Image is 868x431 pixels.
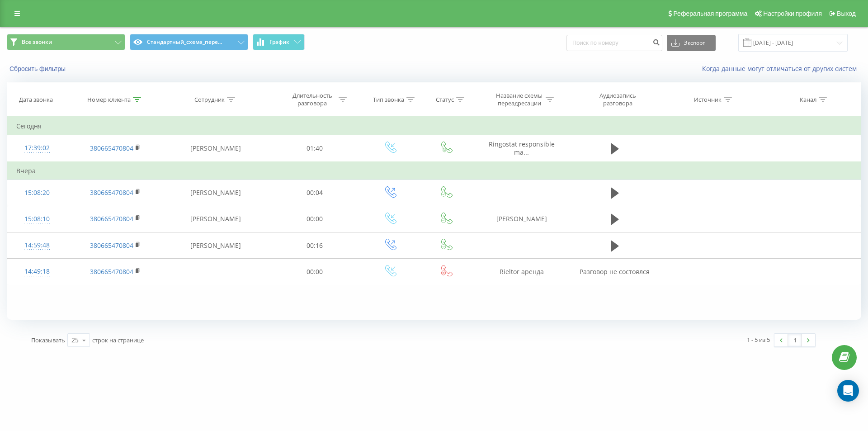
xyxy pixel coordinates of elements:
a: 1 [788,334,802,346]
div: 14:49:18 [16,263,57,280]
div: Номер клиента [87,96,131,104]
input: Поиск по номеру [566,35,662,51]
span: Показывать [31,336,65,344]
td: Сегодня [7,117,861,135]
td: [PERSON_NAME] [164,232,268,259]
button: Стандартный_схема_пере... [130,34,248,50]
span: Разговор не состоялся [580,267,650,276]
span: График [269,39,289,45]
a: 380665470804 [90,267,133,276]
a: 380665470804 [90,188,133,197]
div: Дата звонка [19,96,53,104]
td: Вчера [7,162,861,180]
span: Ringostat responsible ma... [489,140,555,156]
span: Реферальная программа [673,10,747,17]
div: 25 [71,336,79,345]
div: Аудиозапись разговора [588,92,647,107]
a: 380665470804 [90,144,133,152]
a: 380665470804 [90,214,133,223]
td: 00:00 [268,206,361,232]
button: Сбросить фильтры [7,65,70,73]
span: строк на странице [92,336,144,344]
div: Канал [800,96,816,104]
div: Тип звонка [373,96,404,104]
span: Все звонки [22,38,52,46]
button: Экспорт [667,35,716,51]
div: Статус [436,96,454,104]
div: 15:08:10 [16,210,57,228]
td: 00:16 [268,232,361,259]
td: [PERSON_NAME] [473,206,570,232]
td: [PERSON_NAME] [164,180,268,206]
td: 00:00 [268,259,361,285]
td: [PERSON_NAME] [164,206,268,232]
span: Выход [837,10,856,17]
div: Сотрудник [194,96,225,104]
div: 17:39:02 [16,139,57,157]
div: Длительность разговора [288,92,336,107]
div: Название схемы переадресации [495,92,543,107]
td: [PERSON_NAME] [164,135,268,162]
a: Когда данные могут отличаться от других систем [702,64,861,73]
td: 01:40 [268,135,361,162]
button: График [253,34,305,50]
div: 15:08:20 [16,184,57,202]
div: 14:59:48 [16,237,57,254]
div: Источник [694,96,722,104]
div: Open Intercom Messenger [837,380,859,402]
td: Rieltor аренда [473,259,570,285]
span: Настройки профиля [763,10,822,17]
button: Все звонки [7,34,125,50]
div: 1 - 5 из 5 [747,335,770,344]
a: 380665470804 [90,241,133,250]
td: 00:04 [268,180,361,206]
